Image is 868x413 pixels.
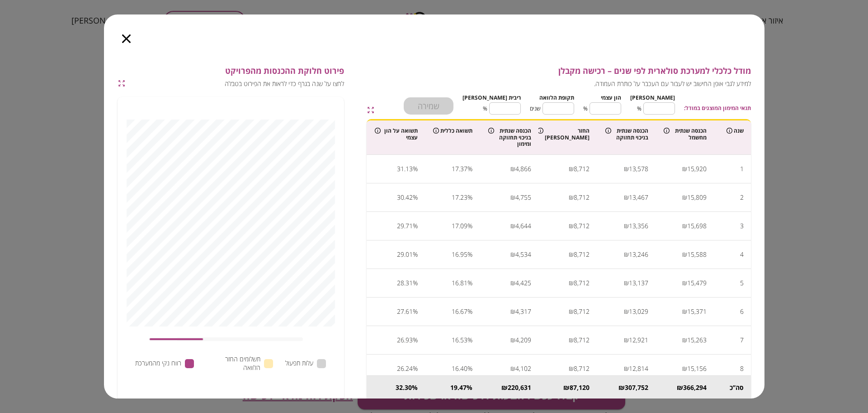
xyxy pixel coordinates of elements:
[687,219,707,233] div: 15,698
[452,276,467,290] div: 16.81
[630,94,675,101] span: [PERSON_NAME]
[135,359,181,368] span: רווח נקי מהמערכת
[510,276,515,290] div: ₪
[629,248,648,261] div: 13,246
[574,333,590,347] div: 8,712
[637,104,642,113] span: %
[413,162,418,176] div: %
[413,305,418,318] div: %
[740,305,744,318] div: 6
[397,362,413,375] div: 26.24
[687,276,707,290] div: 15,479
[515,219,531,233] div: 4,644
[397,305,413,318] div: 27.61
[452,162,467,176] div: 17.37
[569,333,574,347] div: ₪
[515,191,531,204] div: 4,755
[682,305,687,318] div: ₪
[740,362,744,375] div: 8
[629,362,648,375] div: 12,814
[682,276,687,290] div: ₪
[413,362,418,375] div: %
[285,359,313,368] span: עלות תפעול
[624,191,629,204] div: ₪
[413,333,418,347] div: %
[682,362,687,375] div: ₪
[467,362,472,375] div: %
[721,383,744,392] div: סה’’כ
[432,128,472,134] div: תשואה כללית
[684,104,751,112] span: תנאי המימון המוצגים במודל:
[683,383,707,392] div: 366,294
[687,305,707,318] div: 15,371
[629,219,648,233] div: 13,356
[682,191,687,204] div: ₪
[488,128,531,147] div: הכנסה שנתית בניכוי תחזוקה ומימון
[601,94,621,101] span: הון עצמי
[510,248,515,261] div: ₪
[467,276,472,290] div: %
[510,305,515,318] div: ₪
[629,162,648,176] div: 13,578
[530,104,541,113] span: שנים
[539,94,574,101] span: תקופת הלוואה
[467,162,472,176] div: %
[515,362,531,375] div: 4,102
[629,191,648,204] div: 13,467
[574,362,590,375] div: 8,712
[413,248,418,261] div: %
[570,383,590,392] div: 87,120
[682,219,687,233] div: ₪
[413,219,418,233] div: %
[624,276,629,290] div: ₪
[605,128,648,141] div: הכנסה שנתית בניכוי תחזוקה
[625,383,648,392] div: 307,752
[510,191,515,204] div: ₪
[510,162,515,176] div: ₪
[483,104,487,113] span: %
[413,276,418,290] div: %
[467,219,472,233] div: %
[682,162,687,176] div: ₪
[664,128,707,141] div: הכנסה שנתית מחשמל
[624,162,629,176] div: ₪
[629,276,648,290] div: 13,137
[515,162,531,176] div: 4,866
[618,383,625,392] div: ₪
[624,305,629,318] div: ₪
[547,128,590,141] div: החזר [PERSON_NAME]
[569,162,574,176] div: ₪
[397,219,413,233] div: 29.71
[624,219,629,233] div: ₪
[624,362,629,375] div: ₪
[397,276,413,290] div: 28.31
[397,333,413,347] div: 26.93
[412,383,418,392] div: %
[569,305,574,318] div: ₪
[467,191,472,204] div: %
[452,191,467,204] div: 17.23
[397,162,413,176] div: 31.13
[569,362,574,375] div: ₪
[574,248,590,261] div: 8,712
[687,191,707,204] div: 15,809
[386,66,751,76] span: מודל כלכלי למערכת סולארית לפי שנים – רכישה מקבלן
[740,276,744,290] div: 5
[569,248,574,261] div: ₪
[583,104,588,113] span: %
[677,383,683,392] div: ₪
[563,383,570,392] div: ₪
[740,162,744,176] div: 1
[721,128,744,134] div: שנה
[574,219,590,233] div: 8,712
[682,333,687,347] div: ₪
[515,248,531,261] div: 4,534
[740,248,744,261] div: 4
[450,383,467,392] div: 19.47
[452,305,467,318] div: 16.67
[501,383,508,392] div: ₪
[574,162,590,176] div: 8,712
[467,248,472,261] div: %
[515,333,531,347] div: 4,209
[396,383,412,392] div: 32.30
